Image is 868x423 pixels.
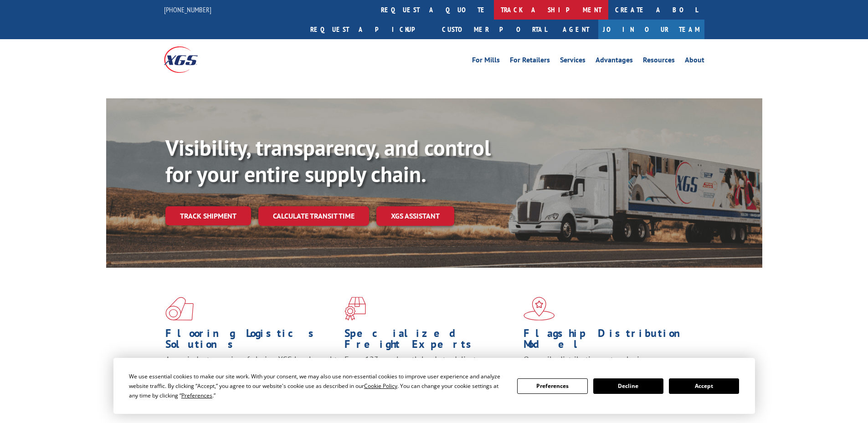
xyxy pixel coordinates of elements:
[517,378,587,394] button: Preferences
[344,297,366,321] img: xgs-icon-focused-on-flooring-red
[510,56,550,66] a: For Retailers
[685,56,704,66] a: About
[258,206,369,226] a: Calculate transit time
[129,372,506,400] div: We use essential cookies to make our site work. With your consent, we may also use non-essential ...
[165,133,491,188] b: Visibility, transparency, and control for your entire supply chain.
[472,56,500,66] a: For Mills
[643,56,675,66] a: Resources
[524,328,696,354] h1: Flagship Distribution Model
[524,297,555,321] img: xgs-icon-flagship-distribution-model-red
[165,328,338,354] h1: Flooring Logistics Solutions
[554,20,598,39] a: Agent
[165,354,337,387] span: As an industry carrier of choice, XGS has brought innovation and dedication to flooring logistics...
[596,56,633,66] a: Advantages
[669,378,739,394] button: Accept
[435,20,554,39] a: Customer Portal
[344,328,517,354] h1: Specialized Freight Experts
[598,20,704,39] a: Join Our Team
[165,206,251,225] a: Track shipment
[364,382,397,390] span: Cookie Policy
[376,206,454,226] a: XGS ASSISTANT
[164,5,211,14] a: [PHONE_NUMBER]
[593,378,663,394] button: Decline
[560,56,586,66] a: Services
[113,358,755,414] div: Cookie Consent Prompt
[181,392,212,399] span: Preferences
[344,354,517,395] p: From 123 overlength loads to delicate cargo, our experienced staff knows the best way to move you...
[165,297,194,321] img: xgs-icon-total-supply-chain-intelligence-red
[524,354,691,376] span: Our agile distribution network gives you nationwide inventory management on demand.
[303,20,435,39] a: Request a pickup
